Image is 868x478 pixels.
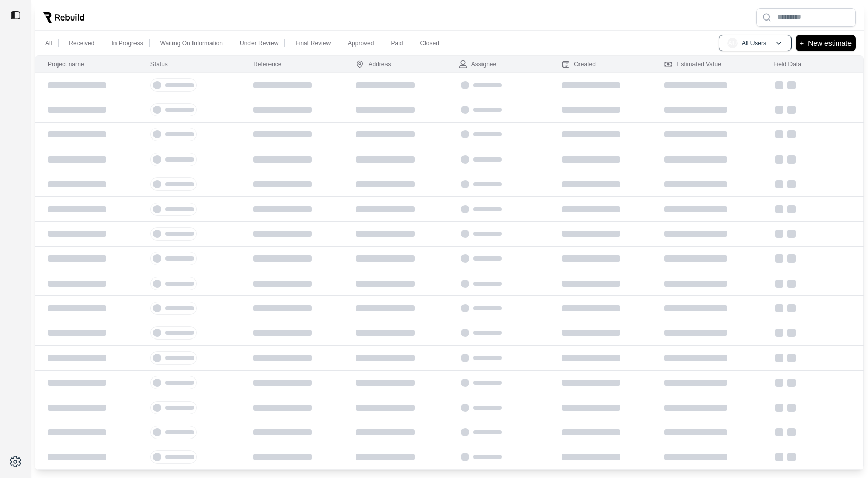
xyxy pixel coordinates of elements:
div: Project name [48,60,84,68]
img: Rebuild [43,12,84,23]
span: AU [727,38,738,48]
p: Under Review [240,39,278,47]
div: Estimated Value [664,60,721,68]
div: Assignee [459,60,496,68]
p: Approved [348,39,374,47]
p: Paid [391,39,403,47]
p: Final Review [295,39,331,47]
div: Address [356,60,391,68]
p: In Progress [111,39,143,47]
p: Received [69,39,94,47]
button: +New estimate [796,35,856,51]
p: Waiting On Information [160,39,223,47]
img: toggle sidebar [10,10,21,21]
div: Reference [253,60,281,68]
div: Status [150,60,168,68]
p: + [800,37,804,49]
p: All [45,39,52,47]
button: AUAll Users [719,35,792,51]
div: Field Data [773,60,801,68]
p: All Users [742,39,766,47]
p: New estimate [808,37,852,49]
p: Closed [420,39,439,47]
div: Created [562,60,596,68]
